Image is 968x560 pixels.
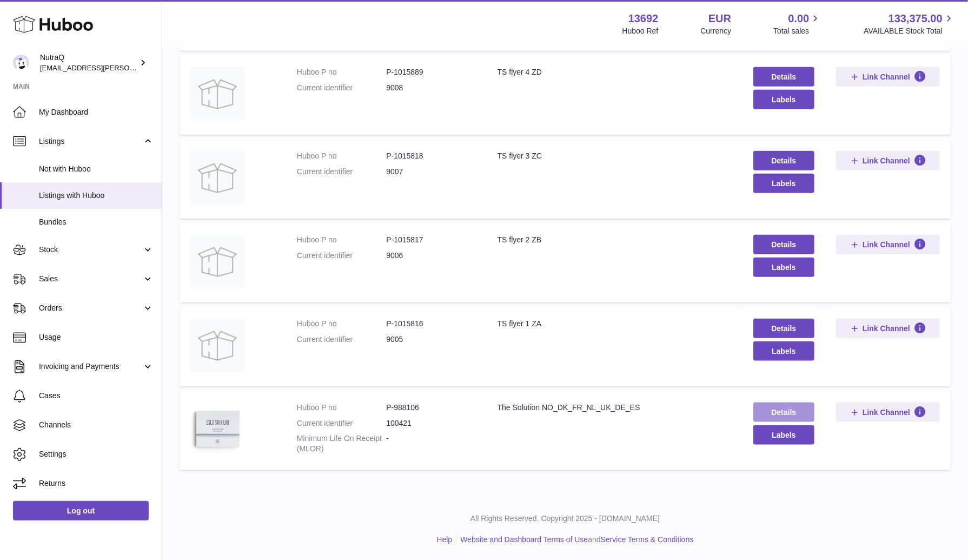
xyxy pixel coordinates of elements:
span: Not with Huboo [39,164,154,174]
button: Labels [753,425,814,445]
span: Listings with Huboo [39,190,154,201]
span: Link Channel [863,156,910,166]
img: TS flyer 1 ZA [190,319,244,373]
span: Usage [39,332,154,342]
button: Labels [753,341,814,361]
dt: Huboo P no [297,319,386,329]
img: TS flyer 2 ZB [190,235,244,289]
span: Cases [39,391,154,401]
button: Link Channel [836,403,940,422]
dd: P-1015818 [386,151,475,161]
span: Stock [39,245,142,255]
dd: 9008 [386,83,475,93]
dd: P-1015889 [386,67,475,77]
div: TS flyer 4 ZD [498,67,732,77]
a: Website and Dashboard Terms of Use [460,535,588,544]
span: [EMAIL_ADDRESS][PERSON_NAME][DOMAIN_NAME] [40,63,217,72]
dt: Current identifier [297,334,386,345]
button: Link Channel [836,67,940,87]
span: My Dashboard [39,107,154,117]
a: Service Terms & Conditions [601,535,694,544]
span: Sales [39,274,142,284]
dt: Current identifier [297,83,386,93]
a: 0.00 Total sales [773,11,821,36]
img: TS flyer 4 ZD [190,67,244,121]
dt: Huboo P no [297,403,386,413]
dt: Huboo P no [297,235,386,245]
li: and [456,535,693,545]
dd: 9005 [386,334,475,345]
p: All Rights Reserved. Copyright 2025 - [DOMAIN_NAME] [171,513,959,524]
button: Labels [753,174,814,193]
a: Details [753,403,814,422]
button: Link Channel [836,319,940,338]
a: 133,375.00 AVAILABLE Stock Total [864,11,955,36]
span: 0.00 [788,11,810,26]
dd: P-1015817 [386,235,475,245]
span: Invoicing and Payments [39,361,142,372]
img: TS flyer 3 ZC [190,151,244,205]
div: TS flyer 1 ZA [498,319,732,329]
div: The Solution NO_DK_FR_NL_UK_DE_ES [498,403,732,413]
dt: Minimum Life On Receipt (MLOR) [297,433,386,454]
a: Details [753,151,814,170]
strong: 13692 [628,11,659,26]
div: TS flyer 3 ZC [498,151,732,161]
a: Details [753,319,814,338]
span: Link Channel [863,72,910,82]
dt: Huboo P no [297,67,386,77]
span: Channels [39,420,154,430]
button: Link Channel [836,235,940,254]
dd: P-1015816 [386,319,475,329]
dd: P-988106 [386,403,475,413]
div: NutraQ [40,52,137,73]
a: Log out [13,501,149,521]
div: Huboo Ref [622,26,659,36]
dt: Current identifier [297,251,386,261]
dd: 9007 [386,167,475,177]
img: odd.nordahl@nutraq.com [13,55,29,71]
dt: Huboo P no [297,151,386,161]
dt: Current identifier [297,418,386,429]
dd: 100421 [386,418,475,429]
button: Labels [753,258,814,277]
dd: - [386,433,475,454]
dt: Current identifier [297,167,386,177]
button: Labels [753,90,814,109]
span: Settings [39,449,154,459]
span: AVAILABLE Stock Total [864,26,955,36]
span: Listings [39,136,142,147]
button: Link Channel [836,151,940,170]
span: Bundles [39,217,154,227]
a: Details [753,67,814,87]
a: Help [437,535,453,544]
div: TS flyer 2 ZB [498,235,732,245]
span: Returns [39,478,154,489]
dd: 9006 [386,251,475,261]
span: Link Channel [863,324,910,333]
span: Orders [39,303,142,313]
img: The Solution NO_DK_FR_NL_UK_DE_ES [190,403,244,457]
span: Total sales [773,26,821,36]
div: Currency [701,26,732,36]
span: 133,375.00 [889,11,943,26]
a: Details [753,235,814,254]
strong: EUR [708,11,731,26]
span: Link Channel [863,407,910,417]
span: Link Channel [863,240,910,249]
